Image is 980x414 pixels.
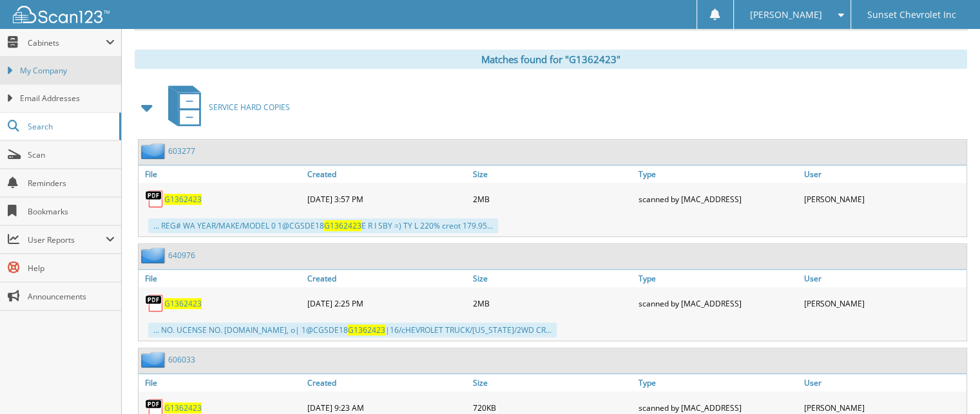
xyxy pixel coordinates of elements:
[28,121,113,132] span: Search
[164,298,202,309] a: G1362423
[139,165,304,183] a: File
[135,50,967,69] div: Matches found for "G1362423"
[470,270,635,287] a: Size
[13,6,110,23] img: scan123-logo-white.svg
[148,323,557,337] div: ... NO. UCENSE NO. [DOMAIN_NAME], o| 1@CGSDE18 |16/cHEVROLET TRUCK/[US_STATE]/2WD CR...
[20,93,115,104] span: Email Addresses
[209,102,290,113] span: SERVICE HARD COPIES
[141,352,168,368] img: folder2.png
[28,178,115,189] span: Reminders
[470,165,635,183] a: Size
[168,354,195,365] a: 606033
[867,11,956,19] span: Sunset Chevrolet Inc
[164,194,202,205] a: G1362423
[304,165,470,183] a: Created
[141,247,168,263] img: folder2.png
[635,270,801,287] a: Type
[470,186,635,212] div: 2MB
[801,186,966,212] div: [PERSON_NAME]
[145,294,164,313] img: PDF.png
[28,206,115,217] span: Bookmarks
[139,374,304,391] a: File
[324,220,361,231] span: G1362423
[168,250,195,261] a: 640976
[20,65,115,77] span: My Company
[28,263,115,274] span: Help
[304,270,470,287] a: Created
[139,270,304,287] a: File
[148,218,498,233] div: ... REG# WA YEAR/MAKE/MODEL 0 1@CGSDE18 E R I SBY =) TY L 220% creot 179.95...
[470,290,635,316] div: 2MB
[141,143,168,159] img: folder2.png
[28,37,106,48] span: Cabinets
[304,290,470,316] div: [DATE] 2:25 PM
[750,11,822,19] span: [PERSON_NAME]
[801,165,966,183] a: User
[801,290,966,316] div: [PERSON_NAME]
[348,325,385,335] span: G1362423
[635,165,801,183] a: Type
[160,82,290,133] a: SERVICE HARD COPIES
[635,374,801,391] a: Type
[916,352,980,414] iframe: Chat Widget
[28,234,106,245] span: User Reports
[635,186,801,212] div: scanned by [MAC_ADDRESS]
[28,291,115,302] span: Announcements
[801,270,966,287] a: User
[470,374,635,391] a: Size
[304,374,470,391] a: Created
[635,290,801,316] div: scanned by [MAC_ADDRESS]
[168,146,195,156] a: 603277
[304,186,470,212] div: [DATE] 3:57 PM
[145,189,164,209] img: PDF.png
[28,149,115,160] span: Scan
[801,374,966,391] a: User
[164,402,202,413] a: G1362423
